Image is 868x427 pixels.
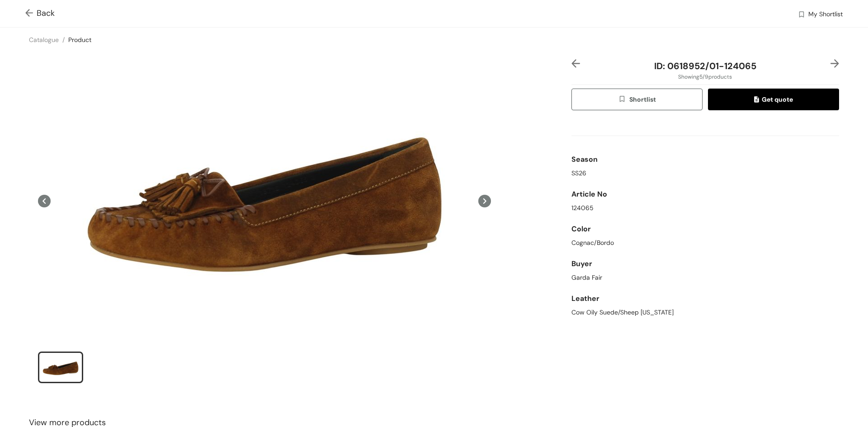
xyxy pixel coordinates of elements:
button: wishlistShortlist [571,89,703,110]
div: Season [571,150,839,169]
span: Shortlist [618,94,656,105]
a: Catalogue [29,36,59,44]
img: right [830,59,839,68]
span: ID: 0618952/01-124065 [654,60,756,72]
img: left [571,59,580,68]
img: Go back [25,9,37,19]
div: Article No [571,185,839,203]
span: My Shortlist [808,9,843,20]
div: SS26 [571,169,839,178]
li: slide item 1 [38,352,83,383]
span: / [62,36,65,44]
div: Color [571,220,839,238]
span: Get quote [754,94,793,104]
div: 124065 [571,203,839,213]
div: Buyer [571,255,839,273]
div: Cow Oily Suede/Sheep [US_STATE] [571,308,839,317]
span: Back [25,7,55,19]
img: wishlist [797,10,806,20]
span: Showing 5 / 9 products [678,73,732,81]
div: Garda Fair [571,273,839,282]
a: Product [68,36,91,44]
button: quoteGet quote [708,89,839,110]
div: Leather [571,290,839,308]
div: Cognac/Bordo [571,238,839,248]
img: wishlist [618,95,629,105]
img: quote [754,96,762,104]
